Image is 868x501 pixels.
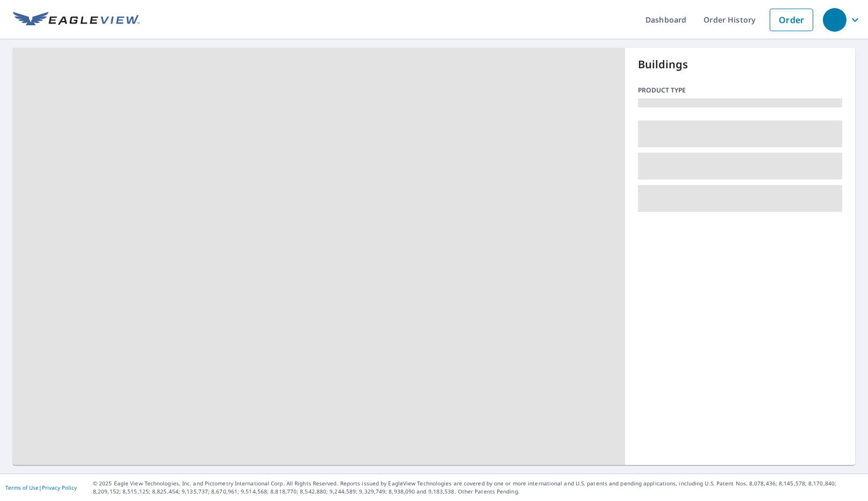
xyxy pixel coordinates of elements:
a: Privacy Policy [42,484,77,491]
img: EV Logo [13,12,140,28]
a: Order [770,9,813,31]
p: © 2025 Eagle View Technologies, Inc. and Pictometry International Corp. All Rights Reserved. Repo... [93,479,863,496]
a: Terms of Use [5,484,39,491]
p: | [5,484,77,491]
p: Product type [638,85,842,95]
p: Buildings [638,56,842,73]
